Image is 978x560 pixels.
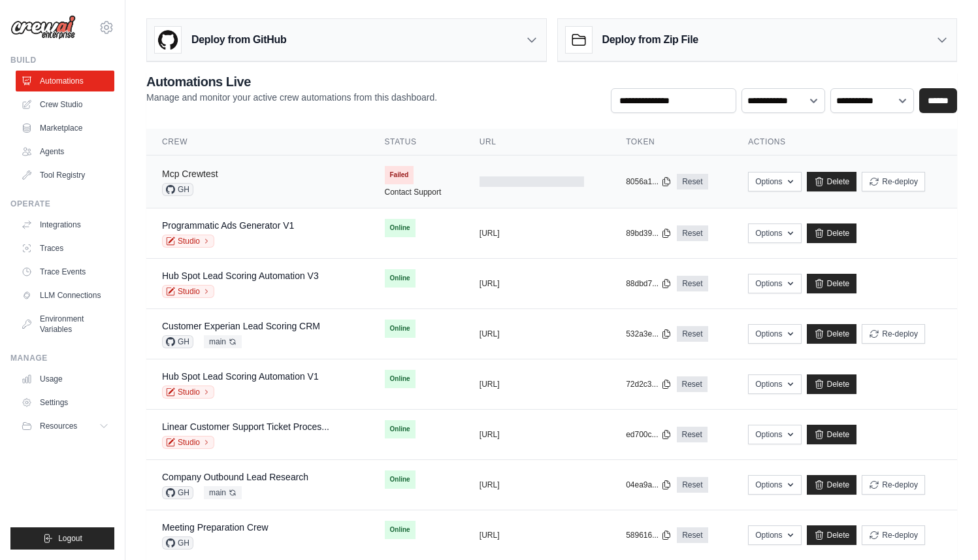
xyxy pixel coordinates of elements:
[10,199,114,209] div: Operate
[162,421,329,432] a: Linear Customer Support Ticket Proces...
[748,374,801,394] button: Options
[748,525,801,545] button: Options
[677,174,708,189] a: Reset
[602,32,698,48] h3: Deploy from Zip File
[748,172,801,191] button: Options
[626,176,672,187] button: 8056a1...
[748,425,801,444] button: Options
[385,320,416,338] span: Online
[748,223,801,243] button: Options
[807,274,857,293] a: Delete
[16,94,114,115] a: Crew Studio
[16,238,114,259] a: Traces
[16,285,114,306] a: LLM Connections
[16,308,114,340] a: Environment Variables
[807,223,857,243] a: Delete
[369,129,464,156] th: Status
[10,527,114,550] button: Logout
[626,530,672,540] button: 589616...
[626,228,672,239] button: 89bd39...
[162,436,214,449] a: Studio
[16,416,114,436] button: Resources
[385,219,416,237] span: Online
[162,536,193,550] span: GH
[16,71,114,91] a: Automations
[16,261,114,282] a: Trace Events
[862,475,925,495] button: Re-deploy
[677,376,708,392] a: Reset
[677,477,708,493] a: Reset
[862,525,925,545] button: Re-deploy
[385,269,416,288] span: Online
[385,470,416,489] span: Online
[162,335,193,348] span: GH
[464,129,610,156] th: URL
[58,533,82,544] span: Logout
[385,521,416,539] span: Online
[748,475,801,495] button: Options
[807,172,857,191] a: Delete
[16,165,114,186] a: Tool Registry
[16,392,114,413] a: Settings
[677,276,708,291] a: Reset
[162,183,193,196] span: GH
[10,55,114,65] div: Build
[807,475,857,495] a: Delete
[162,169,218,179] a: Mcp Crewtest
[626,278,672,289] button: 88dbd7...
[626,329,672,339] button: 532a3e...
[146,73,437,91] h2: Automations Live
[162,472,308,482] a: Company Outbound Lead Research
[16,118,114,139] a: Marketplace
[162,386,214,399] a: Studio
[626,480,672,490] button: 04ea9a...
[16,141,114,162] a: Agents
[677,427,708,442] a: Reset
[807,525,857,545] a: Delete
[146,91,437,104] p: Manage and monitor your active crew automations from this dashboard.
[385,187,442,197] a: Contact Support
[40,421,77,431] span: Resources
[807,425,857,444] a: Delete
[162,271,319,281] a: Hub Spot Lead Scoring Automation V3
[162,321,320,331] a: Customer Experian Lead Scoring CRM
[626,379,671,389] button: 72d2c3...
[162,371,319,382] a: Hub Spot Lead Scoring Automation V1
[732,129,957,156] th: Actions
[155,27,181,53] img: GitHub Logo
[626,429,671,440] button: ed700c...
[204,486,242,499] span: main
[385,166,414,184] span: Failed
[146,129,369,156] th: Crew
[385,420,416,438] span: Online
[748,274,801,293] button: Options
[807,324,857,344] a: Delete
[677,326,708,342] a: Reset
[862,172,925,191] button: Re-deploy
[162,220,294,231] a: Programmatic Ads Generator V1
[204,335,242,348] span: main
[162,285,214,298] a: Studio
[191,32,286,48] h3: Deploy from GitHub
[10,15,76,40] img: Logo
[385,370,416,388] span: Online
[677,225,708,241] a: Reset
[162,486,193,499] span: GH
[10,353,114,363] div: Manage
[162,522,269,533] a: Meeting Preparation Crew
[677,527,708,543] a: Reset
[162,235,214,248] a: Studio
[807,374,857,394] a: Delete
[862,324,925,344] button: Re-deploy
[16,214,114,235] a: Integrations
[610,129,732,156] th: Token
[16,369,114,389] a: Usage
[748,324,801,344] button: Options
